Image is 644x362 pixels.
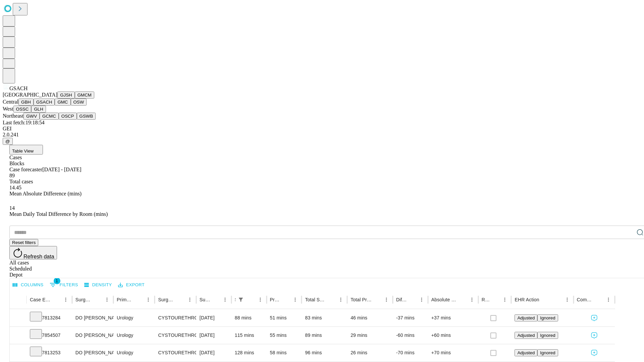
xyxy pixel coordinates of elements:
span: West [3,106,13,112]
div: Absolute Difference [431,297,457,302]
div: CYSTOURETHROSCOPY [MEDICAL_DATA] WITH [MEDICAL_DATA] AND [MEDICAL_DATA] INSERTION [158,344,193,361]
div: DO [PERSON_NAME] [75,344,110,361]
div: 115 mins [235,327,263,344]
div: Difference [396,297,407,302]
div: -37 mins [396,309,425,326]
button: Sort [594,295,604,304]
button: Table View [9,145,43,155]
div: 55 mins [270,327,299,344]
button: Menu [256,295,265,304]
div: 51 mins [270,309,299,326]
button: Sort [176,295,185,304]
button: OSSC [13,106,32,113]
button: Menu [290,295,300,304]
span: Table View [12,148,34,154]
span: 14 [9,205,15,211]
button: Sort [491,295,500,304]
button: Export [116,280,146,290]
div: Urology [117,327,151,344]
div: 1 active filter [236,295,246,304]
div: Primary Service [117,297,133,302]
button: Sort [540,295,549,304]
button: Menu [604,295,613,304]
button: Sort [327,295,336,304]
button: Sort [93,295,102,304]
span: [GEOGRAPHIC_DATA] [3,92,57,98]
button: Adjusted [515,314,537,321]
button: Reset filters [9,239,38,246]
div: Surgeon Name [75,297,92,302]
button: Expand [13,347,23,359]
div: 7813253 [30,344,69,361]
div: DO [PERSON_NAME] [75,309,110,326]
div: 89 mins [305,327,344,344]
span: Ignored [540,315,555,320]
button: Sort [211,295,220,304]
div: 88 mins [235,309,263,326]
div: 46 mins [351,309,389,326]
button: Refresh data [9,246,57,259]
button: Menu [185,295,195,304]
button: GMCM [75,92,94,99]
div: Scheduled In Room Duration [235,297,235,302]
button: Ignored [537,349,558,356]
button: @ [3,138,13,145]
button: Show filters [236,295,246,304]
button: GMC [55,99,70,106]
span: GSACH [9,85,28,91]
div: 29 mins [351,327,389,344]
button: Menu [336,295,345,304]
button: GWV [23,113,40,120]
div: [DATE] [200,327,228,344]
div: Predicted In Room Duration [270,297,281,302]
button: Menu [220,295,230,304]
button: Ignored [537,314,558,321]
div: 7813284 [30,309,69,326]
button: OSW [71,99,87,106]
span: Mean Absolute Difference (mins) [9,191,82,196]
span: Central [3,99,18,105]
button: Menu [144,295,153,304]
button: Sort [52,295,61,304]
span: Adjusted [517,333,535,338]
div: 96 mins [305,344,344,361]
span: Last fetch: 19:18:54 [3,120,45,125]
div: Surgery Date [200,297,210,302]
div: Urology [117,344,151,361]
div: +37 mins [431,309,475,326]
div: -60 mins [396,327,425,344]
div: [DATE] [200,309,228,326]
span: 89 [9,173,15,178]
div: 2.0.241 [3,132,641,138]
button: Menu [102,295,112,304]
button: GLH [31,106,46,113]
div: EHR Action [515,297,539,302]
span: 14.45 [9,185,21,190]
span: Case forecaster [9,167,42,172]
div: Comments [577,297,594,302]
button: Adjusted [515,349,537,356]
div: Surgery Name [158,297,175,302]
div: -70 mins [396,344,425,361]
span: @ [5,139,10,144]
div: Case Epic Id [30,297,51,302]
span: Adjusted [517,315,535,320]
span: Mean Daily Total Difference by Room (mins) [9,211,108,217]
div: +60 mins [431,327,475,344]
span: Northeast [3,113,23,119]
button: Sort [134,295,144,304]
button: Sort [408,295,417,304]
button: Menu [500,295,509,304]
button: Expand [13,312,23,324]
button: OSCP [59,113,77,120]
span: Adjusted [517,350,535,355]
button: Ignored [537,332,558,339]
span: [DATE] - [DATE] [42,167,81,172]
span: Refresh data [23,254,54,259]
div: 58 mins [270,344,299,361]
div: Total Scheduled Duration [305,297,326,302]
button: Adjusted [515,332,537,339]
div: [DATE] [200,344,228,361]
button: Expand [13,330,23,342]
button: Menu [562,295,572,304]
